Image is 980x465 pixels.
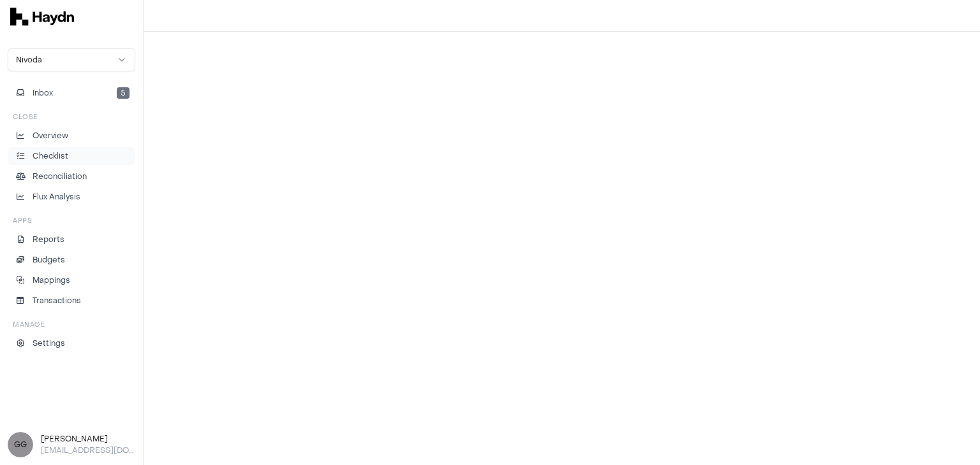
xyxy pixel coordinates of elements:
[33,275,70,286] p: Mappings
[8,271,135,289] a: Mappings
[8,168,135,185] a: Reconciliation
[33,338,65,349] p: Settings
[117,87,130,99] span: 5
[33,234,64,245] p: Reports
[8,147,135,165] a: Checklist
[8,334,135,352] a: Settings
[8,188,135,206] a: Flux Analysis
[33,87,53,99] span: Inbox
[13,112,38,122] h3: Close
[41,433,135,445] h3: [PERSON_NAME]
[33,130,68,141] p: Overview
[33,295,81,306] p: Transactions
[8,292,135,310] a: Transactions
[8,127,135,145] a: Overview
[13,320,45,329] h3: Manage
[8,84,135,102] button: Inbox5
[33,191,80,203] p: Flux Analysis
[8,432,33,457] span: GG
[33,171,87,182] p: Reconciliation
[33,254,65,266] p: Budgets
[10,8,74,25] img: svg+xml,%3c
[33,150,68,162] p: Checklist
[8,251,135,269] a: Budgets
[8,231,135,248] a: Reports
[41,445,135,456] p: [EMAIL_ADDRESS][DOMAIN_NAME]
[13,216,32,225] h3: Apps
